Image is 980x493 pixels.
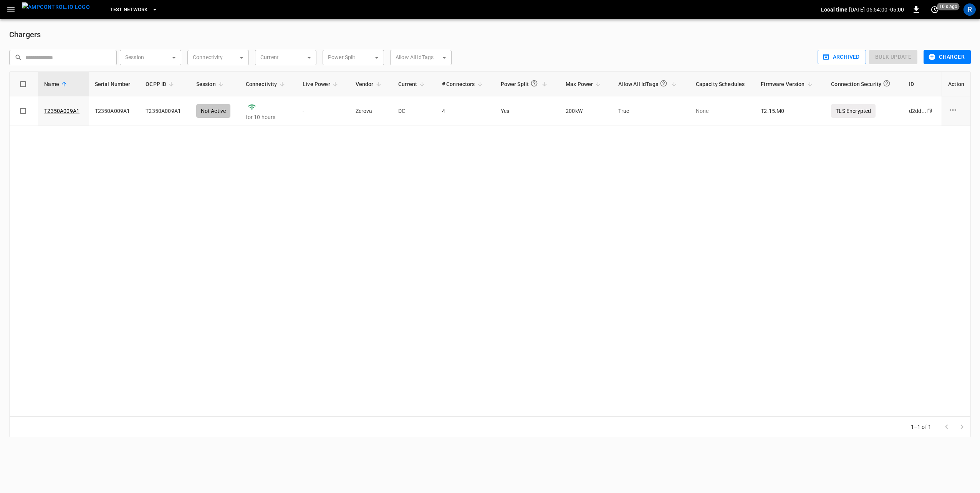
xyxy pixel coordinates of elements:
button: Charger [924,50,971,64]
span: Live Power [303,79,340,89]
img: ampcontrol.io logo [22,2,90,12]
span: 10 s ago [937,3,960,10]
td: True [612,96,689,126]
td: T2.15.M0 [755,96,825,126]
span: Test Network [110,5,147,14]
a: T2350A009A1 [44,107,79,115]
span: Connectivity [246,79,287,89]
span: Allow All IdTags [618,76,679,91]
td: 200 kW [560,96,612,126]
div: d2dd ... [909,107,926,115]
td: Zerova [349,96,392,126]
span: Current [398,79,427,89]
button: Archived [818,50,866,64]
p: for 10 hours [246,113,290,121]
span: OCPP ID [146,79,176,89]
th: Action [942,72,970,96]
h6: Chargers [9,28,971,41]
span: # Connectors [442,79,485,89]
p: Local time [821,6,848,13]
td: 4 [436,96,495,126]
span: Power Split [501,76,550,91]
p: TLS Encrypted [831,104,876,118]
td: Yes [495,96,560,126]
span: Name [44,79,69,89]
span: Vendor [356,79,384,89]
td: DC [392,96,436,126]
span: Firmware Version [761,79,814,89]
div: Connection Security [831,76,892,91]
p: 1–1 of 1 [911,423,931,431]
p: [DATE] 05:54:00 -05:00 [849,6,904,13]
td: - [296,96,349,126]
div: charge point options [948,105,964,117]
th: Serial Number [89,72,140,96]
span: Session [196,79,226,89]
td: T2350A009A1 [89,96,140,126]
p: None [696,107,749,115]
span: Max Power [566,79,603,89]
div: copy [926,107,934,115]
td: T2350A009A1 [139,96,190,126]
th: Capacity Schedules [690,72,755,96]
th: ID [903,72,942,96]
button: Test Network [107,2,161,17]
button: set refresh interval [929,3,941,16]
div: Not Active [196,104,231,118]
div: profile-icon [963,3,976,16]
